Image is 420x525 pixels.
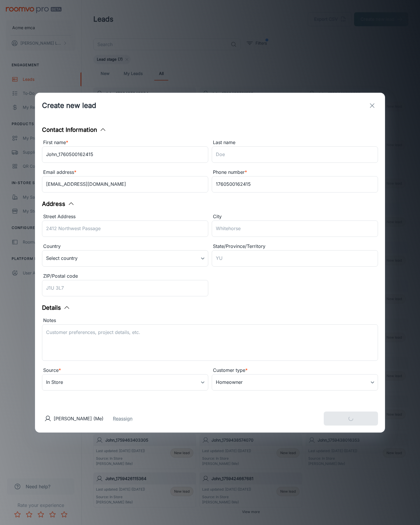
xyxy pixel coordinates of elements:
[42,243,208,250] div: Country
[212,250,378,267] input: YU
[42,100,96,111] h1: Create new lead
[366,100,378,111] button: exit
[212,220,378,237] input: Whitehorse
[42,272,208,280] div: ZIP/Postal code
[42,374,208,391] div: In Store
[42,213,208,220] div: Street Address
[42,199,75,208] button: Address
[212,176,378,192] input: +1 439-123-4567
[212,243,378,250] div: State/Province/Territory
[42,139,208,146] div: First name
[42,169,208,176] div: Email address
[212,139,378,146] div: Last name
[54,415,104,422] p: [PERSON_NAME] (Me)
[212,367,378,374] div: Customer type
[212,213,378,220] div: City
[42,367,208,374] div: Source
[42,250,208,267] div: Select country
[42,303,70,312] button: Details
[42,146,208,163] input: John
[113,415,132,422] button: Reassign
[212,146,378,163] input: Doe
[42,176,208,192] input: myname@example.com
[212,374,378,391] div: Homeowner
[42,125,106,134] button: Contact Information
[42,220,208,237] input: 2412 Northwest Passage
[42,317,378,324] div: Notes
[212,169,378,176] div: Phone number
[42,280,208,296] input: J1U 3L7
